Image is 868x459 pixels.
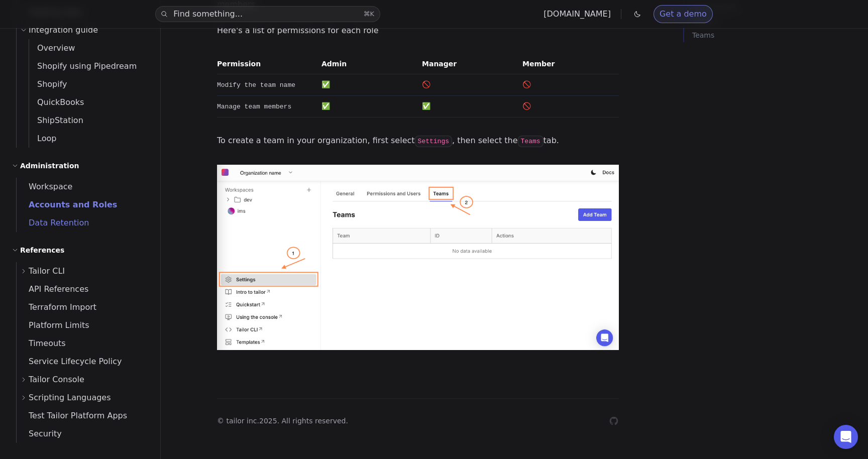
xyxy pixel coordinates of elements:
[29,61,137,71] span: Shopify using Pipedream
[692,28,864,42] a: Teams
[17,280,148,298] a: API References
[17,334,148,353] a: Timeouts
[29,93,148,111] a: QuickBooks
[17,429,62,438] span: Security
[29,391,111,405] span: Scripting Languages
[29,264,65,278] span: Tailor CLI
[29,97,84,107] span: QuickBooks
[29,111,148,130] a: ShipStation
[415,136,452,147] code: Settings
[17,284,88,294] span: API References
[654,5,713,23] a: Get a demo
[29,79,67,89] span: Shopify
[29,373,84,387] span: Tailor Console
[155,6,380,22] button: Find something...⌘K
[217,96,317,118] td: Manage team members
[29,23,98,37] span: Integration guide
[217,74,317,96] td: Modify the team name
[17,407,148,425] a: Test Tailor Platform Apps
[17,196,148,214] a: Accounts and Roles
[518,96,619,118] td: 🚫
[17,357,122,366] span: Service Lifecycle Policy
[17,298,148,316] a: Terraform Import
[518,136,544,147] code: Teams
[29,43,75,53] span: Overview
[364,10,370,18] kbd: ⌘
[217,134,619,149] p: To create a team in your organization, first select , then select the tab.
[17,182,72,191] span: Workspace
[631,8,643,20] button: Toggle dark mode
[217,24,619,38] p: Here's a list of permissions for each role
[17,353,148,371] a: Service Lifecycle Policy
[17,178,148,196] a: Workspace
[17,214,148,232] a: Data Retention
[518,54,619,74] th: Member
[418,74,518,96] td: 🚫
[217,415,348,427] p: © tailor inc. 2025 . All rights reserved.
[29,134,56,143] span: Loop
[17,218,89,227] span: Data Retention
[29,130,148,148] a: Loop
[17,338,66,348] span: Timeouts
[29,116,83,125] span: ShipStation
[17,316,148,334] a: Platform Limits
[518,74,619,96] td: 🚫
[317,96,418,118] td: ✅
[317,54,418,74] th: Admin
[317,74,418,96] td: ✅
[17,302,96,312] span: Terraform Import
[834,425,858,449] div: Open Intercom Messenger
[370,10,375,18] kbd: K
[29,57,148,75] a: Shopify using Pipedream
[29,39,148,57] a: Overview
[217,54,317,74] th: Permission
[17,411,127,420] span: Test Tailor Platform Apps
[20,160,79,172] h2: Administration
[20,244,64,256] h2: References
[17,200,117,209] span: Accounts and Roles
[418,54,518,74] th: Manager
[17,425,148,443] a: Security
[29,75,148,93] a: Shopify
[17,320,89,330] span: Platform Limits
[217,165,619,350] img: Console Create New Workspace Modal
[544,9,611,19] a: [DOMAIN_NAME]
[418,96,518,118] td: ✅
